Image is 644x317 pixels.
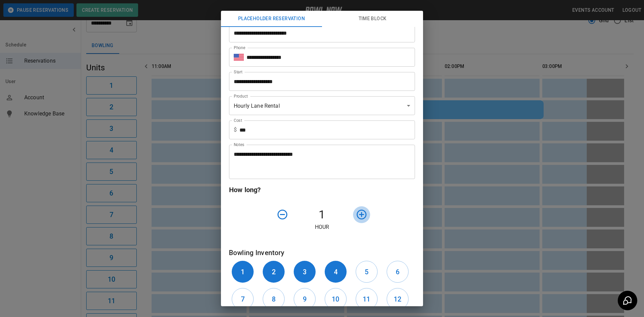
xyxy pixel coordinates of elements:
h6: 1 [241,267,245,277]
p: Hour [229,223,415,231]
button: 4 [325,261,347,283]
h6: 3 [303,267,307,277]
button: 9 [294,288,316,310]
input: Choose date, selected date is Sep 7, 2025 [229,72,410,91]
h6: 7 [241,294,245,305]
button: 8 [263,288,285,310]
button: 10 [325,288,347,310]
button: 12 [387,288,409,310]
h4: 1 [291,208,353,222]
h6: 12 [394,294,401,305]
button: 2 [263,261,285,283]
h6: Bowling Inventory [229,247,415,258]
h6: 9 [303,294,307,305]
h6: 10 [332,294,339,305]
h6: 5 [365,267,368,277]
label: Start [234,69,243,75]
button: 7 [232,288,254,310]
button: 5 [356,261,378,283]
button: Select country [234,52,244,62]
button: 6 [387,261,409,283]
h6: 4 [334,267,337,277]
button: Placeholder Reservation [221,11,322,27]
div: Hourly Lane Rental [229,96,415,115]
label: Phone [234,45,245,50]
h6: 6 [396,267,399,277]
h6: 11 [363,294,370,305]
button: 11 [356,288,378,310]
button: 3 [294,261,316,283]
h6: How long? [229,184,415,195]
p: $ [234,126,237,134]
button: Time Block [322,11,423,27]
h6: 2 [272,267,276,277]
h6: 8 [272,294,276,305]
button: 1 [232,261,254,283]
